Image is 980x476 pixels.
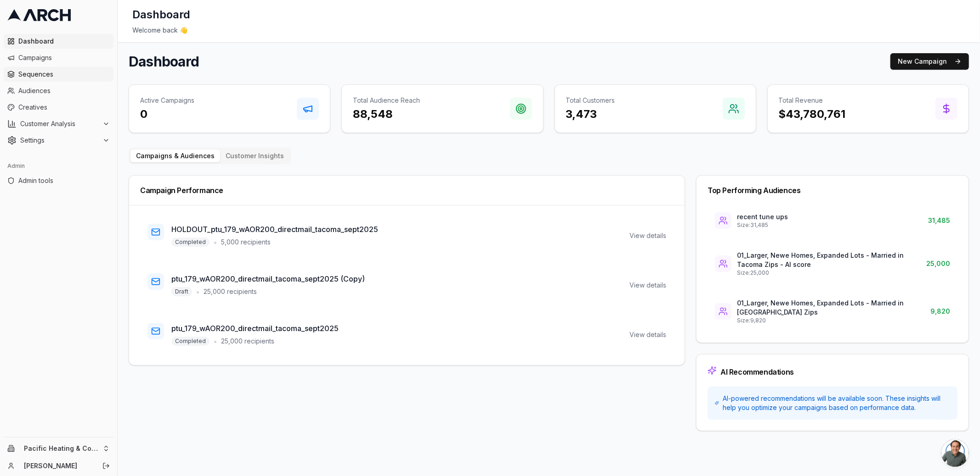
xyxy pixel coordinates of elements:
p: Total Audience Reach [353,96,420,105]
h3: 3,473 [566,107,615,122]
a: Admin tools [4,173,113,188]
span: Customer Analysis [20,119,99,128]
button: Customer Insights [220,149,289,162]
p: recent tune ups [737,212,788,221]
button: Pacific Heating & Cooling [4,441,113,456]
div: Campaign Performance [140,187,674,194]
h1: Dashboard [132,7,190,22]
span: Pacific Heating & Cooling [24,444,99,453]
span: Creatives [18,103,110,112]
span: 25,000 recipients [221,337,274,346]
span: AI-powered recommendations will be available soon. These insights will help you optimize your cam... [723,394,950,412]
button: Campaigns & Audiences [130,149,220,162]
span: 31,485 [928,216,950,225]
div: Admin [4,159,113,173]
h3: 88,548 [353,107,420,122]
span: Campaigns [18,53,110,62]
span: • [213,336,217,347]
span: • [213,237,217,248]
span: Admin tools [18,176,110,185]
p: 01_Larger, Newe Homes, Expanded Lots - Married in [GEOGRAPHIC_DATA] Zips [737,299,930,317]
h3: ptu_179_wAOR200_directmail_tacoma_sept2025 (Copy) [171,273,365,284]
span: Audiences [18,86,110,95]
h3: ptu_179_wAOR200_directmail_tacoma_sept2025 [171,323,339,334]
div: Welcome back 👋 [132,26,965,35]
p: Total Revenue [779,96,846,105]
p: Size: 9,820 [737,317,930,324]
a: Campaigns [4,50,113,65]
span: 5,000 recipients [221,238,271,247]
p: 01_Larger, Newe Homes, Expanded Lots - Married in Tacoma Zips - AI score [737,251,926,269]
a: Creatives [4,100,113,115]
span: • [196,286,200,297]
button: New Campaign [890,53,969,70]
a: Sequences [4,67,113,82]
span: Completed [171,238,210,247]
h1: Dashboard [129,53,199,70]
span: Draft [171,287,192,296]
button: Customer Analysis [4,116,113,131]
div: Open chat [941,439,969,467]
h3: $43,780,761 [779,107,846,122]
span: Dashboard [18,37,110,46]
span: Completed [171,337,210,346]
a: [PERSON_NAME] [24,461,92,470]
button: Log out [100,459,113,472]
div: View details [629,281,666,290]
h3: HOLDOUT_ptu_179_wAOR200_directmail_tacoma_sept2025 [171,224,378,235]
span: 9,820 [930,307,950,316]
h3: 0 [140,107,194,122]
span: Settings [20,136,99,145]
p: Total Customers [566,96,615,105]
p: Size: 31,485 [737,221,788,229]
div: AI Recommendations [720,368,794,376]
div: View details [629,231,666,240]
span: 25,000 [926,259,950,268]
a: Dashboard [4,34,113,49]
a: Audiences [4,83,113,98]
button: Settings [4,133,113,148]
p: Size: 25,000 [737,269,926,277]
div: View details [629,330,666,339]
p: Active Campaigns [140,96,194,105]
span: Sequences [18,70,110,79]
div: Top Performing Audiences [708,187,957,194]
span: 25,000 recipients [204,287,257,296]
